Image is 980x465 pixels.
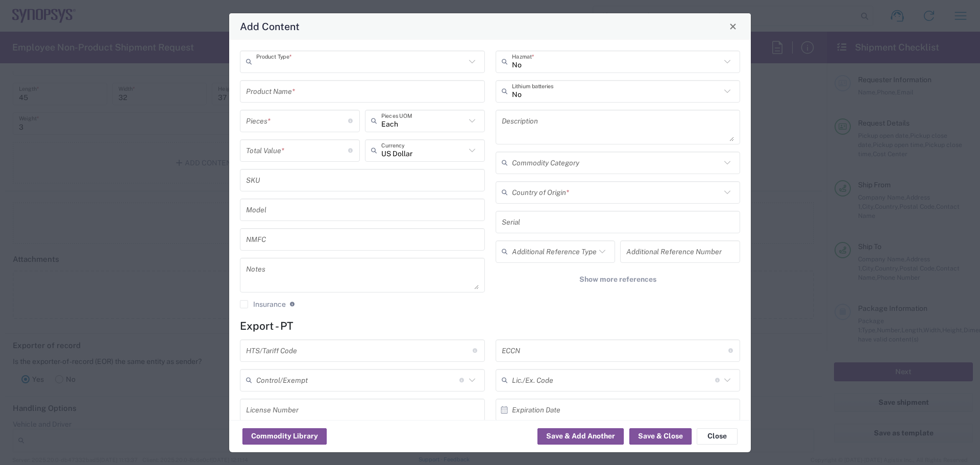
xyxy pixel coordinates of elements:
[242,428,327,445] button: Commodity Library
[240,320,740,332] h4: Export - PT
[697,428,738,445] button: Close
[240,19,300,34] h4: Add Content
[726,19,740,34] button: Close
[240,300,286,308] label: Insurance
[629,428,692,445] button: Save & Close
[579,275,656,284] span: Show more references
[537,428,624,445] button: Save & Add Another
